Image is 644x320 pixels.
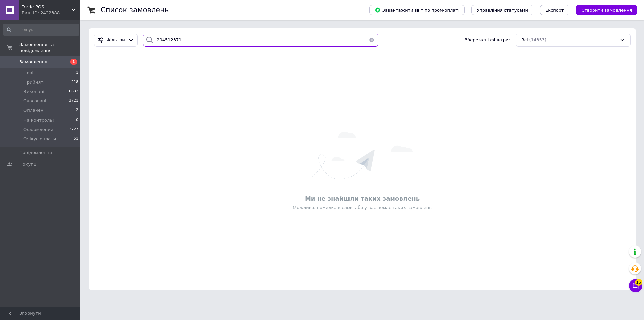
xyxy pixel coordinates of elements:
button: Створити замовлення [576,5,637,15]
span: Повідомлення [19,150,52,156]
span: 218 [71,79,78,85]
span: Виконані [23,89,44,95]
div: Ми не знайшли таких замовлень [92,194,633,203]
span: Скасовані [23,98,46,104]
span: Оформлений [23,127,53,133]
span: Експорт [545,8,564,13]
span: (14353) [529,37,547,42]
span: 51 [74,136,78,142]
div: Можливо, помилка в слові або у вас немає таких замовлень [92,204,633,211]
span: 1 [70,59,77,65]
button: Експорт [540,5,570,15]
span: 0 [76,117,78,123]
button: Очистить [365,34,378,47]
span: Замовлення [19,59,47,65]
span: Фільтри [107,37,125,43]
span: На контроль! [23,117,54,123]
span: Замовлення та повідомлення [19,42,80,54]
button: Управління статусами [471,5,533,15]
span: 1 [76,70,78,76]
span: Всі [521,37,528,43]
span: 3727 [69,127,78,133]
span: 2 [76,107,78,113]
span: 3721 [69,98,78,104]
span: Покупці [19,161,38,167]
button: Чат з покупцем16 [629,279,642,292]
span: Управління статусами [477,8,528,13]
span: Оплачені [23,107,45,113]
span: Прийняті [23,79,44,85]
h1: Список замовлень [101,6,169,14]
input: Пошук [3,24,79,36]
img: Нічого не знайдено [312,132,413,179]
span: Створити замовлення [581,8,632,13]
span: Завантажити звіт по пром-оплаті [375,7,459,13]
span: 16 [635,279,642,286]
div: Ваш ID: 2422388 [22,10,80,16]
a: Створити замовлення [569,7,637,12]
span: Очікує оплати [23,136,56,142]
span: Trade-POS [22,4,72,10]
input: Пошук за номером замовлення, ПІБ покупця, номером телефону, Email, номером накладної [143,34,378,47]
span: Нові [23,70,33,76]
button: Завантажити звіт по пром-оплаті [369,5,465,15]
span: Збережені фільтри: [465,37,510,43]
span: 6633 [69,89,78,95]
